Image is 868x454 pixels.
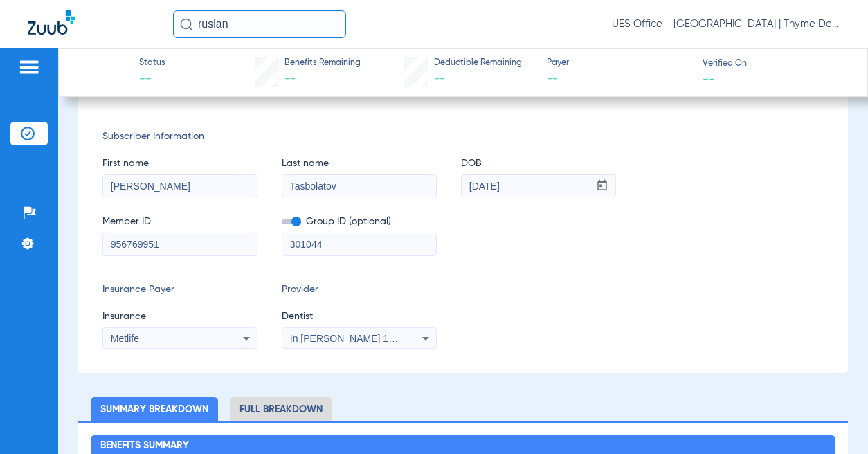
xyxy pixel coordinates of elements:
span: -- [139,71,165,88]
span: Status [139,57,165,70]
li: Summary Breakdown [91,397,218,421]
span: Insurance [102,309,257,324]
span: Group ID (optional) [282,215,437,229]
span: DOB [461,156,616,171]
span: -- [284,73,296,84]
span: Dentist [282,309,437,324]
span: Verified On [703,58,846,71]
span: Benefits Remaining [284,57,361,70]
mat-label: mm / dd / yyyy [473,163,518,170]
span: Deductible Remaining [434,57,522,70]
span: UES Office - [GEOGRAPHIC_DATA] | Thyme Dental Care [612,17,840,31]
span: Member ID [102,215,257,229]
iframe: Chat Widget [799,388,868,454]
span: Last name [282,156,437,171]
img: Search Icon [180,18,192,30]
li: Full Breakdown [230,397,332,421]
span: Metlife [111,333,139,344]
input: Search for patients [173,10,346,38]
img: hamburger-icon [18,59,40,75]
span: Payer [547,57,690,70]
img: Zuub Logo [28,10,75,35]
button: Open calendar [589,175,616,197]
span: In [PERSON_NAME] 1205114618 [290,333,437,344]
span: Insurance Payer [102,282,257,297]
span: First name [102,156,257,171]
span: -- [434,73,445,84]
span: Subscriber Information [102,129,824,144]
span: -- [547,71,690,88]
span: -- [703,71,715,86]
span: Provider [282,282,437,297]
